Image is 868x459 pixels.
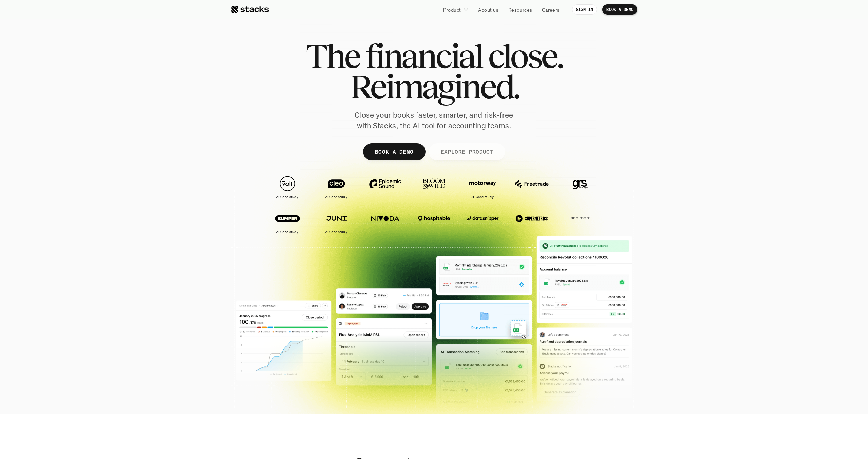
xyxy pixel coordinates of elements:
a: Case study [462,172,504,202]
p: Careers [542,6,560,13]
p: EXPLORE PRODUCT [440,147,493,157]
a: EXPLORE PRODUCT [429,143,505,160]
a: Case study [267,207,309,237]
p: BOOK A DEMO [375,147,414,157]
h2: Case study [280,195,298,199]
h2: Case study [476,195,494,199]
a: Privacy Policy [80,157,110,162]
p: and more [559,215,601,221]
h2: Case study [280,230,298,234]
a: Careers [538,3,564,16]
span: financial [365,41,482,71]
p: Product [443,6,461,13]
p: Resources [508,6,532,13]
span: Reimagined. [350,71,519,102]
span: The [305,41,359,71]
p: SIGN IN [576,7,593,12]
span: close. [488,41,563,71]
p: BOOK A DEMO [606,7,633,12]
a: Case study [315,207,357,237]
a: Resources [504,3,536,16]
p: Close your books faster, smarter, and risk-free with Stacks, the AI tool for accounting teams. [349,110,519,131]
a: Case study [267,172,309,202]
h2: Case study [329,195,347,199]
a: About us [474,3,502,16]
a: BOOK A DEMO [602,4,637,15]
a: SIGN IN [572,4,597,15]
a: Case study [315,172,357,202]
h2: Case study [329,230,347,234]
a: BOOK A DEMO [363,143,426,160]
p: About us [478,6,498,13]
